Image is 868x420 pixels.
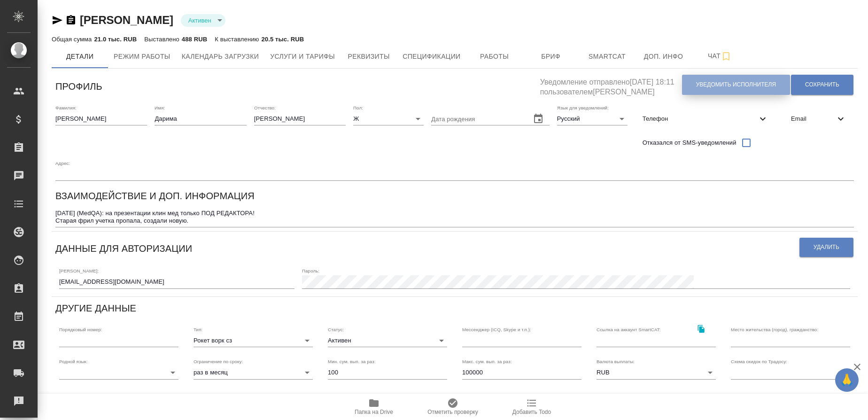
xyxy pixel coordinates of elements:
[254,105,276,110] label: Отчество:
[643,138,736,148] span: Отказался от SMS-уведомлений
[80,14,173,26] a: [PERSON_NAME]
[691,319,711,339] button: Скопировать ссылку
[55,210,854,224] textarea: [DATE] (MedQA): на презентации клин мед только ПОД РЕДАКТОРА! Старая фрил учетка пропала, создали...
[194,334,313,347] div: Рокет ворк сз
[182,51,259,62] span: Календарь загрузки
[55,79,102,94] h6: Профиль
[215,36,261,43] p: К выставлению
[57,51,102,62] span: Детали
[839,370,855,390] span: 🙏
[346,51,391,62] span: Реквизиты
[181,14,225,27] div: Активен
[413,394,492,420] button: Отметить проверку
[353,112,424,125] div: Ж
[635,109,776,129] div: Телефон
[262,36,304,43] p: 20.5 тыс. RUB
[52,15,63,26] button: Скопировать ссылку для ЯМессенджера
[55,105,77,110] label: Фамилия:
[427,409,478,415] span: Отметить проверку
[328,334,447,347] div: Активен
[682,75,790,95] button: Уведомить исполнителя
[462,359,512,364] label: Макс. сум. вып. за раз:
[403,51,460,62] span: Спецификации
[597,359,635,364] label: Валюта выплаты:
[557,105,609,110] label: Язык для уведомлений:
[597,327,661,332] label: Ссылка на аккаунт SmartCAT:
[59,359,88,364] label: Родной язык:
[270,51,335,62] span: Услуги и тарифы
[194,327,202,332] label: Тип:
[328,359,376,364] label: Мин. сум. вып. за раз:
[65,15,77,26] button: Скопировать ссылку
[731,327,818,332] label: Место жительства (город), гражданство:
[814,243,839,251] span: Удалить
[182,36,207,43] p: 488 RUB
[55,241,192,256] h6: Данные для авторизации
[696,81,776,89] span: Уведомить исполнителя
[302,269,319,273] label: Пароль:
[472,51,517,62] span: Работы
[144,36,182,43] p: Выставлено
[643,114,757,124] span: Телефон
[194,366,313,379] div: раз в месяц
[791,75,853,95] button: Сохранить
[540,72,682,97] h5: Уведомление отправлено [DATE] 18:11 пользователем [PERSON_NAME]
[55,301,136,316] h6: Другие данные
[52,36,94,43] p: Общая сумма
[59,327,102,332] label: Порядковый номер:
[641,51,686,62] span: Доп. инфо
[186,16,214,24] button: Активен
[585,51,630,62] span: Smartcat
[697,50,743,62] span: Чат
[462,327,531,332] label: Мессенджер (ICQ, Skype и т.п.):
[59,269,99,273] label: [PERSON_NAME]:
[512,409,551,415] span: Добавить Todo
[783,109,854,129] div: Email
[155,105,165,110] label: Имя:
[114,51,170,62] span: Режим работы
[328,327,344,332] label: Статус:
[334,394,413,420] button: Папка на Drive
[805,81,839,89] span: Сохранить
[528,51,573,62] span: Бриф
[721,51,732,62] svg: Подписаться
[492,394,571,420] button: Добавить Todo
[835,368,859,392] button: 🙏
[55,161,70,165] label: Адрес:
[799,238,853,257] button: Удалить
[557,112,628,125] div: Русский
[355,409,393,415] span: Папка на Drive
[353,105,363,110] label: Пол:
[731,359,787,364] label: Схема скидок по Традосу:
[194,359,243,364] label: Ограничение по сроку:
[597,366,716,379] div: RUB
[791,114,835,124] span: Email
[55,188,255,203] h6: Взаимодействие и доп. информация
[94,36,137,43] p: 21.0 тыс. RUB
